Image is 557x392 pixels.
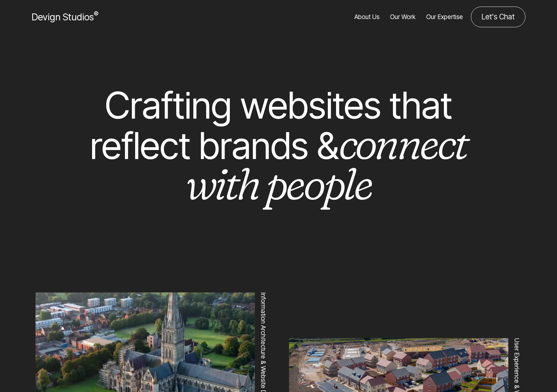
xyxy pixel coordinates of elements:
a: Devign Studios® Homepage [32,10,98,24]
a: About Us [354,7,379,27]
sup: ® [94,10,98,18]
em: connect with people [185,116,467,211]
h1: Crafting websites that reflect brands & [57,85,500,207]
a: Contact us about your project [471,7,525,27]
span: Devign Studios [32,11,98,23]
a: Our Expertise [426,7,463,27]
a: Our Work [390,7,416,27]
